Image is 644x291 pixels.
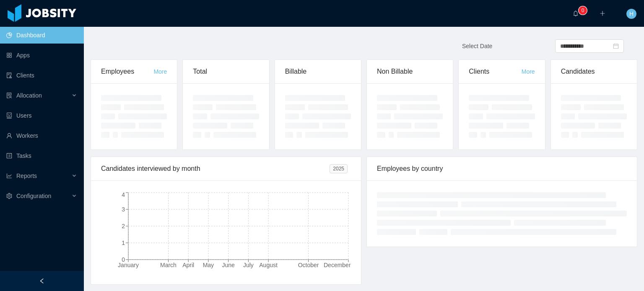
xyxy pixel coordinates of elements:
[222,262,235,268] tspan: June
[203,262,214,268] tspan: May
[122,239,125,246] tspan: 1
[324,262,351,268] tspan: December
[6,93,12,98] i: icon: solution
[600,10,605,16] i: icon: plus
[118,262,139,268] tspan: January
[101,157,330,180] div: Candidates interviewed by month
[6,147,77,164] a: icon: profileTasks
[259,262,278,268] tspan: August
[122,256,125,263] tspan: 0
[613,43,619,49] i: icon: calendar
[6,173,12,179] i: icon: line-chart
[298,262,319,268] tspan: October
[561,60,627,83] div: Candidates
[160,262,177,268] tspan: March
[579,6,587,15] sup: 0
[629,9,634,19] span: H
[153,68,167,75] a: More
[377,157,627,180] div: Employees by country
[285,60,351,83] div: Billable
[469,60,521,83] div: Clients
[243,262,254,268] tspan: July
[122,191,125,198] tspan: 4
[182,262,194,268] tspan: April
[122,206,125,213] tspan: 3
[330,164,348,173] span: 2025
[377,60,443,83] div: Non Billable
[16,193,51,199] span: Configuration
[6,27,77,44] a: icon: pie-chartDashboard
[16,92,42,99] span: Allocation
[6,127,77,144] a: icon: userWorkers
[6,107,77,124] a: icon: robotUsers
[522,68,535,75] a: More
[573,10,579,16] i: icon: bell
[6,193,12,199] i: icon: setting
[101,60,153,83] div: Employees
[193,60,259,83] div: Total
[462,43,492,49] span: Select Date
[6,67,77,84] a: icon: auditClients
[16,173,37,179] span: Reports
[122,223,125,229] tspan: 2
[6,47,77,64] a: icon: appstoreApps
